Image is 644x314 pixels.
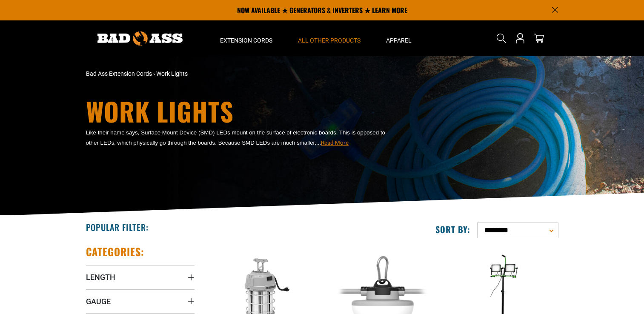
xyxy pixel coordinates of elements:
[86,222,149,233] h2: Popular Filter:
[298,37,361,44] span: All Other Products
[86,272,115,282] span: Length
[435,224,470,235] label: Sort by:
[86,70,152,77] a: Bad Ass Extension Cords
[285,20,373,56] summary: All Other Products
[86,297,111,306] span: Gauge
[321,140,349,146] span: Read More
[86,129,386,146] span: Like their name says, Surface Mount Device (SMD) LEDs mount on the surface of electronic boards. ...
[86,69,397,78] nav: breadcrumbs
[86,289,195,313] summary: Gauge
[156,70,188,77] span: Work Lights
[386,37,412,44] span: Apparel
[86,98,397,124] h1: Work Lights
[153,70,155,77] span: ›
[373,20,424,56] summary: Apparel
[97,31,183,46] img: Bad Ass Extension Cords
[86,245,145,258] h2: Categories:
[495,31,508,45] summary: Search
[207,20,285,56] summary: Extension Cords
[220,37,272,44] span: Extension Cords
[86,265,195,289] summary: Length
